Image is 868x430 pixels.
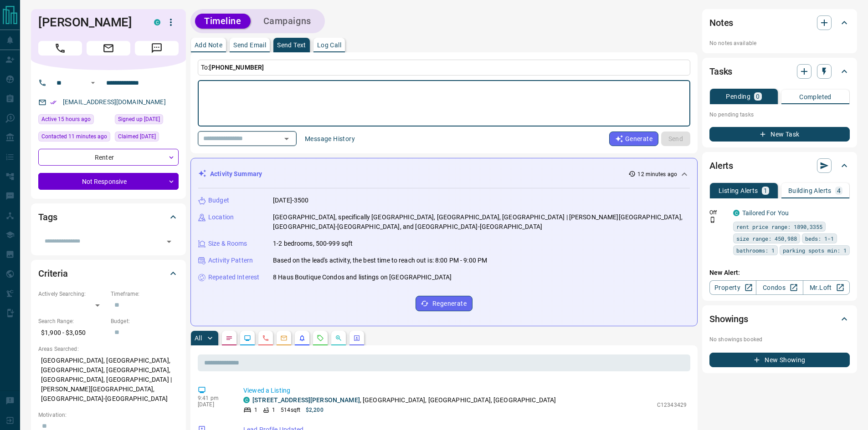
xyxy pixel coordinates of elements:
[306,406,324,414] p: $2,200
[335,334,342,342] svg: Opportunities
[118,132,156,141] span: Claimed [DATE]
[115,132,179,144] div: Fri Oct 25 2024
[709,12,850,34] div: Notes
[208,196,229,205] p: Budget
[733,210,740,216] div: condos.ca
[272,406,275,414] p: 1
[709,39,850,47] p: No notes available
[38,173,179,190] div: Not Responsive
[252,396,360,404] a: [STREET_ADDRESS][PERSON_NAME]
[709,155,850,177] div: Alerts
[208,212,234,222] p: Location
[198,395,230,401] p: 9:41 pm
[736,246,775,255] span: bathrooms: 1
[837,187,841,194] p: 4
[154,19,160,25] div: condos.ca
[709,15,733,30] h2: Notes
[273,256,487,265] p: Based on the lead's activity, the best time to reach out is: 8:00 PM - 9:00 PM
[195,14,251,29] button: Timeline
[233,42,266,48] p: Send Email
[736,222,822,231] span: rent price range: 1890,3355
[208,256,253,265] p: Activity Pattern
[163,235,175,248] button: Open
[38,411,179,419] p: Motivation:
[273,239,353,248] p: 1-2 bedrooms, 500-999 sqft
[38,41,82,56] span: Call
[742,209,789,217] a: Tailored For You
[280,132,293,145] button: Open
[226,334,233,342] svg: Notes
[709,127,850,142] button: New Task
[41,115,91,124] span: Active 15 hours ago
[50,99,56,106] svg: Email Verified
[38,325,106,340] p: $1,900 - $3,050
[208,273,259,282] p: Repeated Interest
[709,158,733,173] h2: Alerts
[254,14,320,29] button: Campaigns
[111,317,179,325] p: Budget:
[416,296,473,311] button: Regenerate
[63,98,166,106] a: [EMAIL_ADDRESS][DOMAIN_NAME]
[87,77,98,88] button: Open
[208,239,247,248] p: Size & Rooms
[783,246,847,255] span: parking spots min: 1
[244,334,251,342] svg: Lead Browsing Activity
[709,61,850,82] div: Tasks
[38,345,179,353] p: Areas Searched:
[317,334,324,342] svg: Requests
[38,290,106,298] p: Actively Searching:
[38,266,68,281] h2: Criteria
[38,206,179,228] div: Tags
[209,64,264,71] span: [PHONE_NUMBER]
[709,64,732,79] h2: Tasks
[803,280,850,295] a: Mr.Loft
[38,317,106,325] p: Search Range:
[756,93,760,100] p: 0
[198,401,230,408] p: [DATE]
[273,196,308,205] p: [DATE]-3500
[252,395,556,405] p: , [GEOGRAPHIC_DATA], [GEOGRAPHIC_DATA], [GEOGRAPHIC_DATA]
[805,234,834,243] span: beds: 1-1
[195,42,222,48] p: Add Note
[243,386,687,395] p: Viewed a Listing
[210,169,262,179] p: Activity Summary
[115,114,179,127] div: Fri Oct 25 2024
[87,41,130,56] span: Email
[719,187,758,194] p: Listing Alerts
[709,108,850,121] p: No pending tasks
[298,334,306,342] svg: Listing Alerts
[709,335,850,344] p: No showings booked
[118,115,160,124] span: Signed up [DATE]
[198,166,690,182] div: Activity Summary12 minutes ago
[764,187,767,194] p: 1
[111,290,179,298] p: Timeframe:
[38,210,57,224] h2: Tags
[609,132,658,146] button: Generate
[637,170,677,178] p: 12 minutes ago
[281,406,300,414] p: 514 sqft
[277,42,306,48] p: Send Text
[38,263,179,284] div: Criteria
[657,401,687,409] p: C12343429
[709,208,728,217] p: Off
[788,187,832,194] p: Building Alerts
[709,268,850,278] p: New Alert:
[38,114,110,127] div: Thu Aug 14 2025
[273,212,690,232] p: [GEOGRAPHIC_DATA], specifically [GEOGRAPHIC_DATA], [GEOGRAPHIC_DATA], [GEOGRAPHIC_DATA] | [PERSON...
[280,334,288,342] svg: Emails
[709,312,748,326] h2: Showings
[726,93,750,100] p: Pending
[243,397,250,403] div: condos.ca
[736,234,797,243] span: size range: 450,988
[38,353,179,406] p: [GEOGRAPHIC_DATA], [GEOGRAPHIC_DATA], [GEOGRAPHIC_DATA], [GEOGRAPHIC_DATA], [GEOGRAPHIC_DATA], [G...
[709,308,850,330] div: Showings
[317,42,341,48] p: Log Call
[38,149,179,166] div: Renter
[198,60,690,76] p: To:
[299,132,360,146] button: Message History
[756,280,803,295] a: Condos
[38,15,140,30] h1: [PERSON_NAME]
[709,217,716,223] svg: Push Notification Only
[709,280,756,295] a: Property
[799,94,832,100] p: Completed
